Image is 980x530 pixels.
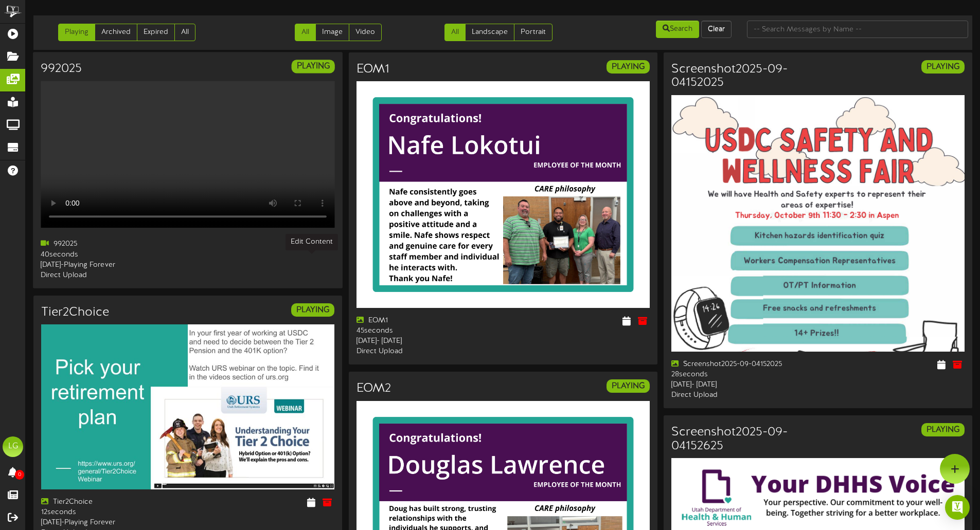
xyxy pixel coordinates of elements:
[41,497,180,507] div: Tier2Choice
[95,24,137,41] a: Archived
[41,260,180,270] div: [DATE] - Playing Forever
[444,24,466,41] a: All
[671,380,810,390] div: [DATE] - [DATE]
[41,62,82,76] h3: 992025
[137,24,175,41] a: Expired
[41,81,335,228] video: Your browser does not support HTML5 video.
[465,24,514,41] a: Landscape
[295,24,316,41] a: All
[671,426,810,453] h3: Screenshot2025-09-04152625
[357,382,391,395] h3: EOM2
[357,81,650,307] img: 90efe42d-e59e-4def-985d-d9387825c464.png
[926,425,959,434] strong: PLAYING
[58,24,95,41] a: Playing
[357,336,495,346] div: [DATE] - [DATE]
[41,240,180,250] div: 992025
[656,21,699,38] button: Search
[41,507,180,518] div: 12 seconds
[41,270,180,281] div: Direct Upload
[357,316,495,326] div: EOM1
[357,63,389,76] h3: EOM1
[41,250,180,260] div: 40 seconds
[514,24,553,41] a: Portrait
[296,305,329,315] strong: PLAYING
[671,359,810,370] div: Screenshot2025-09-04152025
[315,24,349,41] a: Image
[297,62,330,71] strong: PLAYING
[357,326,495,336] div: 45 seconds
[671,370,810,380] div: 28 seconds
[15,470,24,480] span: 0
[41,518,180,528] div: [DATE] - Playing Forever
[357,346,495,357] div: Direct Upload
[747,21,968,38] input: -- Search Messages by Name --
[926,62,959,71] strong: PLAYING
[612,381,645,391] strong: PLAYING
[41,306,109,319] h3: Tier2Choice
[3,436,23,457] div: LG
[671,95,965,352] img: 523595fa-3ed3-43c5-9450-cd614a2fd9be.png
[671,63,810,90] h3: Screenshot2025-09-04152025
[945,495,970,520] div: Open Intercom Messenger
[349,24,382,41] a: Video
[671,390,810,400] div: Direct Upload
[174,24,195,41] a: All
[41,324,334,489] img: c6f82785-9cc7-455b-89f6-5f036a5a1dd2.jpg
[701,21,732,38] button: Clear
[612,62,645,71] strong: PLAYING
